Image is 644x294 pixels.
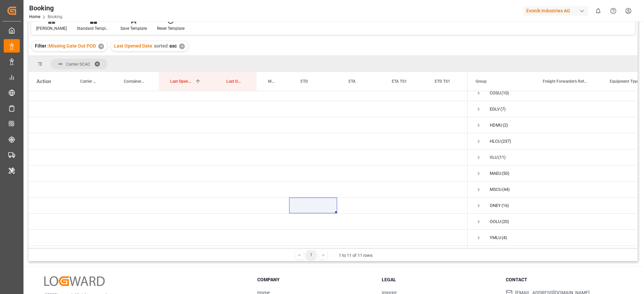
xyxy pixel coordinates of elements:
div: IILU [490,150,497,165]
div: Press SPACE to select this row. [29,198,468,214]
span: (16) [501,198,509,213]
h3: Legal [382,276,498,283]
span: Freight Forwarder's Reference No. [543,79,588,84]
div: MAEU [490,166,501,181]
div: COSU [490,85,501,101]
span: (4) [502,230,507,245]
span: (50) [502,166,509,181]
span: (44) [502,182,510,197]
div: ONEY [490,198,501,213]
span: (2) [503,118,508,133]
div: OOLU [490,214,501,229]
div: 1 to 11 of 11 rows [339,252,373,259]
span: ETA [348,79,356,84]
span: ETA TS1 [392,79,407,84]
span: asc [169,43,177,49]
div: HLCU [490,134,500,149]
span: (7) [500,101,506,117]
span: Equipment Type [610,79,639,84]
div: Press SPACE to select this row. [29,101,468,117]
span: (10) [501,85,509,101]
div: ✕ [179,44,185,49]
span: sorted [154,43,168,49]
span: (20) [501,214,509,229]
button: show 0 new notifications [591,3,606,18]
span: Filter : [35,43,49,49]
span: (237) [501,134,511,149]
span: Last Opened Date [170,79,192,84]
h3: Contact [506,276,622,283]
span: Carrier SCAC [66,62,90,67]
div: EGLV [490,101,500,117]
div: YMLU [490,230,501,245]
div: Evonik Industries AG [524,6,588,16]
div: Action [37,78,51,84]
div: Reset Template [157,25,184,31]
button: Evonik Industries AG [524,4,591,17]
div: Booking [29,3,62,13]
div: Press SPACE to select this row. [29,117,468,133]
div: Press SPACE to select this row. [29,214,468,230]
div: [PERSON_NAME] [36,25,67,31]
span: (11) [498,150,506,165]
img: Logward Logo [44,276,105,286]
div: HDMU [490,118,502,133]
div: Press SPACE to select this row. [29,85,468,101]
span: Last Opened Date [114,43,152,49]
span: Last Opened By [226,79,243,84]
div: Standard Templates [77,25,110,31]
span: Carrier Booking No. [80,79,98,84]
div: MSCU [490,182,501,197]
div: Save Template [120,25,147,31]
span: Group [476,79,487,84]
span: Main Vessel and Vessel Imo [268,79,275,84]
div: Press SPACE to select this row. [29,149,468,165]
div: 1 [307,251,315,259]
h3: Company [257,276,373,283]
span: Container No. [124,79,145,84]
div: Press SPACE to select this row. [29,165,468,181]
button: Help Center [606,3,621,18]
div: Press SPACE to select this row. [29,230,468,246]
span: ETD [301,79,308,84]
span: Missing Gate Out POD [49,43,96,49]
div: ✕ [98,44,104,49]
div: Press SPACE to select this row. [29,133,468,149]
span: ETD TS1 [435,79,450,84]
div: Press SPACE to select this row. [29,181,468,198]
a: Home [29,14,40,19]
